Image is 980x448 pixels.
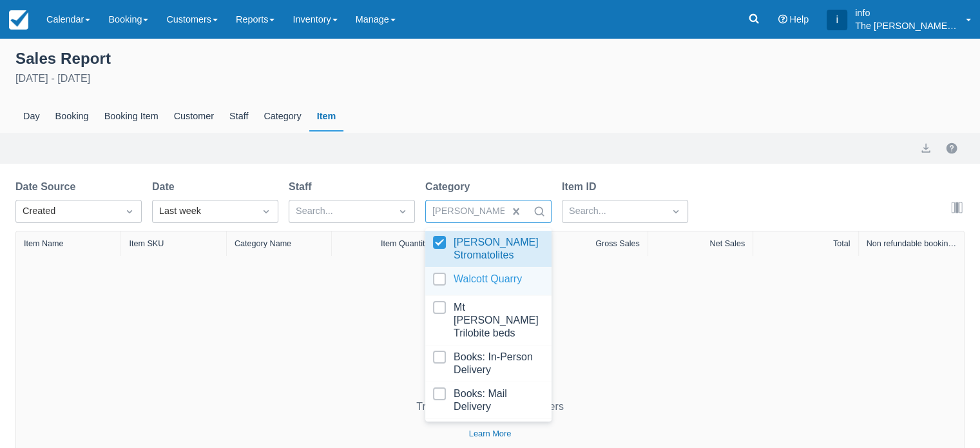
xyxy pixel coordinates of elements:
[129,239,164,248] div: Item SKU
[855,6,958,19] p: info
[15,46,965,68] div: Sales Report
[260,205,273,218] span: Dropdown icon
[562,179,601,195] label: Item ID
[48,102,97,131] div: Booking
[789,14,809,24] span: Help
[222,102,256,131] div: Staff
[918,141,934,156] button: export
[396,205,409,218] span: Dropdown icon
[235,239,291,248] div: Category Name
[289,179,317,195] label: Staff
[15,179,81,195] label: Date Source
[15,102,48,131] div: Day
[867,239,956,248] div: Non refundable booking fee (included)
[833,239,850,248] div: Total
[416,401,564,412] span: Try modifying your search filters
[669,205,682,218] span: Dropdown icon
[709,239,745,248] div: Net Sales
[778,15,787,24] i: Help
[152,179,180,195] label: Date
[97,102,166,131] div: Booking Item
[23,204,111,219] div: Created
[123,205,136,218] span: Dropdown icon
[425,179,475,195] label: Category
[855,19,958,32] p: The [PERSON_NAME] Shale Geoscience Foundation
[595,239,640,248] div: Gross Sales
[309,102,344,131] div: Item
[9,10,28,30] img: checkfront-main-nav-mini-logo.png
[381,239,429,248] div: Item Quantity
[827,10,847,30] div: i
[24,239,64,248] div: Item Name
[159,204,248,219] div: Last week
[166,102,222,131] div: Customer
[256,102,309,131] div: Category
[533,205,546,218] span: Search
[469,427,512,440] a: Learn More
[15,71,965,86] div: [DATE] - [DATE]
